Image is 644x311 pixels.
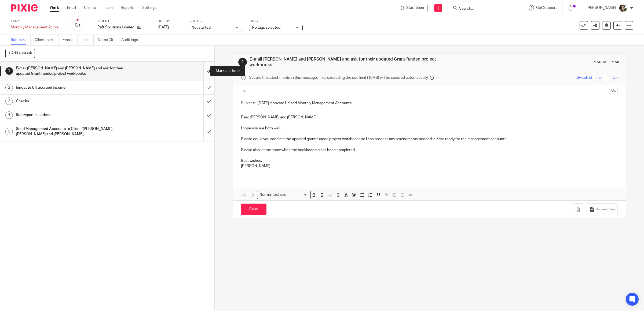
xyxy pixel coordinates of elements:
div: 2 [5,84,13,91]
h1: Run report in Fathom [16,111,137,119]
div: 0 [75,22,80,28]
label: Task [11,19,64,23]
h1: Innovate UK accrued income [16,84,137,92]
a: Subtasks [11,35,31,45]
a: Audit logs [121,35,142,45]
div: Monthly Management Accounts - Raft Solutions Ltd [11,25,64,30]
div: 3 [5,98,13,105]
div: 4 [5,111,13,119]
span: Start timer [406,5,425,11]
p: I hope you are both well. [241,126,618,131]
label: Status [189,19,242,23]
a: Notes (0) [98,35,117,45]
img: Pixie [11,4,38,12]
input: Search for option [288,192,308,198]
a: Work [50,5,59,10]
a: Email [67,5,76,10]
label: Client [97,19,151,23]
a: Files [82,35,94,45]
label: Subject: [241,100,255,106]
img: barbara-raine-.jpg [619,4,627,12]
p: Please also let me know when the bookkeeping has been completed. [241,147,618,153]
span: Request files [596,207,615,212]
span: Switch off [577,75,594,80]
input: Send [241,204,266,215]
div: 1 [238,58,247,66]
span: Normal text size [258,192,288,198]
a: Clients [84,5,96,10]
label: Tags [249,19,303,23]
button: Request files [587,203,618,215]
a: Emails [63,35,78,45]
span: [DATE] [158,25,169,29]
div: Search for option [257,191,311,199]
p: Please could you send me the updated grant funded project workbooks so I can process any amendmen... [241,136,618,142]
p: Raft Solutions Limited [97,25,134,30]
span: No tags selected [252,26,280,29]
p: [PERSON_NAME] [241,163,618,169]
a: Settings [142,5,156,10]
h1: E-mail [PERSON_NAME] and [PERSON_NAME] and ask for their updated Grant funded project workbooks [16,64,137,78]
small: /5 [77,24,80,27]
span: Not started [192,26,211,29]
button: + Add subtask [5,49,35,58]
a: Team [104,5,113,10]
span: On [613,75,618,80]
button: Cc [610,87,618,95]
a: Client tasks [35,35,58,45]
p: [PERSON_NAME] [587,5,616,10]
p: Dear [PERSON_NAME] and [PERSON_NAME], [241,115,618,120]
input: Search [459,6,507,11]
p: Best wishes, [241,158,618,163]
div: Raft Solutions Limited - Monthly Management Accounts - Raft Solutions Ltd [398,4,427,12]
span: Secure the attachments in this message. Files exceeding the size limit (10MB) will be secured aut... [249,75,429,80]
h1: Send Management Accounts to Client ([PERSON_NAME], [PERSON_NAME] and [PERSON_NAME]) [16,125,137,138]
a: Reports [121,5,134,10]
h1: Checks [16,97,137,105]
span: Get Support [536,6,557,10]
div: 5 [5,128,13,135]
h1: E-mail [PERSON_NAME] and [PERSON_NAME] and ask for their updated Grant funded project workbooks [250,57,441,68]
label: Due by [158,19,182,23]
div: 1 [5,67,13,75]
div: Manual email [594,60,620,64]
label: To: [241,88,247,93]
